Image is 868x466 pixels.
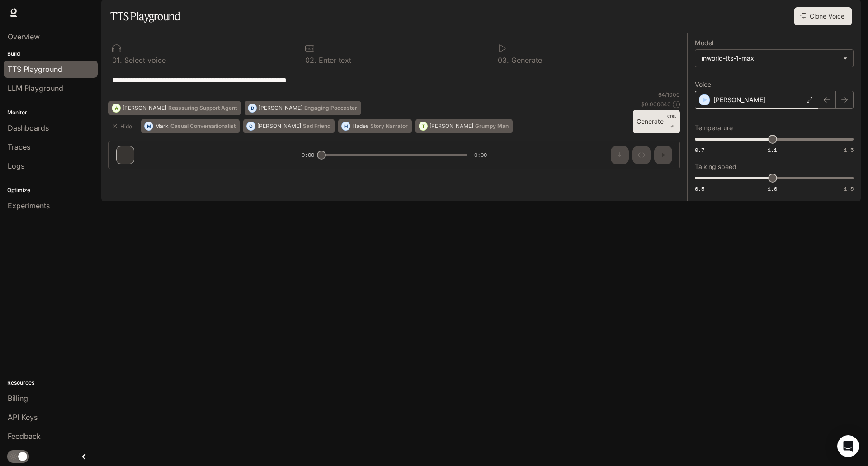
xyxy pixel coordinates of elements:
[342,119,350,133] div: H
[667,113,676,124] p: CTRL +
[695,164,736,170] p: Talking speed
[768,185,777,193] span: 1.0
[695,40,713,46] p: Model
[243,119,335,133] button: O[PERSON_NAME]Sad Friend
[667,113,676,130] p: ⏎
[110,7,180,25] h1: TTS Playground
[247,119,255,133] div: O
[304,105,357,111] p: Engaging Podcaster
[112,101,120,115] div: A
[768,146,777,154] span: 1.1
[168,105,237,111] p: Reassuring Support Agent
[702,54,839,63] div: inworld-tts-1-max
[170,123,236,129] p: Casual Conversationalist
[794,7,852,25] button: Clone Voice
[122,56,166,64] p: Select voice
[419,119,427,133] div: T
[695,50,853,67] div: inworld-tts-1-max
[112,56,122,64] p: 0 1 .
[245,101,361,115] button: D[PERSON_NAME]Engaging Podcaster
[844,146,854,154] span: 1.5
[248,101,256,115] div: D
[695,81,711,88] p: Voice
[509,56,542,64] p: Generate
[641,100,671,108] p: $ 0.000640
[303,123,330,129] p: Sad Friend
[429,123,473,129] p: [PERSON_NAME]
[316,56,351,64] p: Enter text
[123,105,166,111] p: [PERSON_NAME]
[658,91,680,99] p: 64 / 1000
[108,119,137,133] button: Hide
[141,119,240,133] button: MMarkCasual Conversationalist
[837,435,859,457] div: Open Intercom Messenger
[475,123,509,129] p: Grumpy Man
[155,123,169,129] p: Mark
[844,185,854,193] span: 1.5
[259,105,302,111] p: [PERSON_NAME]
[695,185,704,193] span: 0.5
[108,101,241,115] button: A[PERSON_NAME]Reassuring Support Agent
[257,123,301,129] p: [PERSON_NAME]
[370,123,408,129] p: Story Narrator
[305,56,316,64] p: 0 2 .
[415,119,513,133] button: T[PERSON_NAME]Grumpy Man
[713,95,765,104] p: [PERSON_NAME]
[695,146,704,154] span: 0.7
[695,125,733,131] p: Temperature
[352,123,368,129] p: Hades
[498,56,509,64] p: 0 3 .
[338,119,412,133] button: HHadesStory Narrator
[145,119,153,133] div: M
[633,110,680,133] button: GenerateCTRL +⏎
